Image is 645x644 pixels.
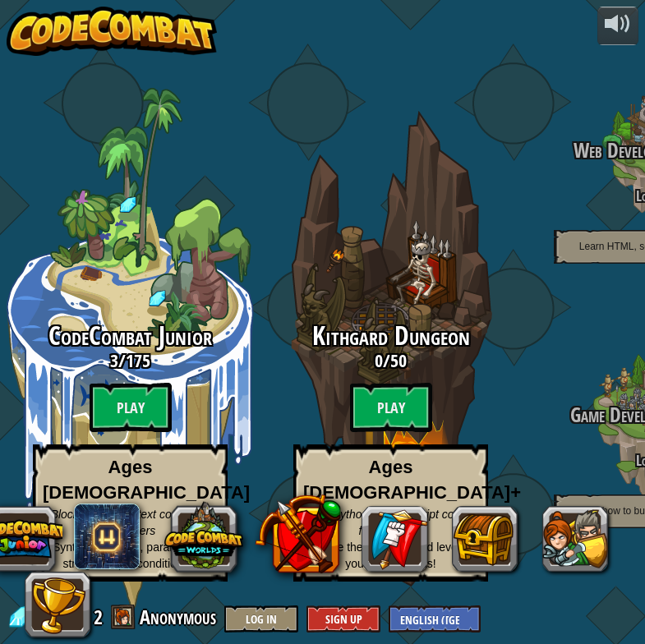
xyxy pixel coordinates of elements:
[48,318,212,353] span: CodeCombat Junior
[126,348,150,373] span: 175
[375,348,383,373] span: 0
[312,318,470,353] span: Kithgard Dungeon
[90,383,172,432] btn: Play
[260,88,521,609] div: Complete previous world to unlock
[303,457,521,503] strong: Ages [DEMOGRAPHIC_DATA]+
[597,7,638,45] button: Adjust volume
[43,457,250,503] strong: Ages [DEMOGRAPHIC_DATA]
[350,383,432,432] btn: Play
[260,351,521,370] h3: /
[7,7,217,56] img: CodeCombat - Learn how to code by playing a game
[390,348,407,373] span: 50
[110,348,118,373] span: 3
